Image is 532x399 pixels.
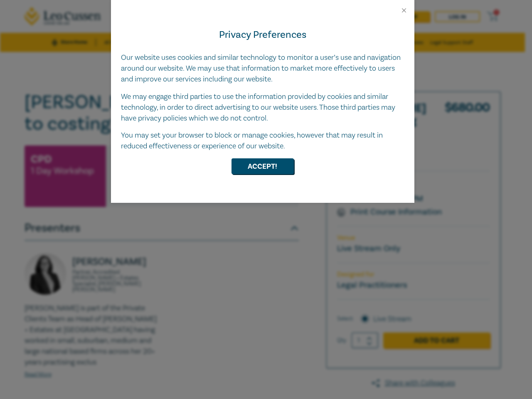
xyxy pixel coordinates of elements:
p: We may engage third parties to use the information provided by cookies and similar technology, in... [121,91,404,124]
button: Accept! [232,158,294,174]
p: Our website uses cookies and similar technology to monitor a user’s use and navigation around our... [121,52,404,85]
button: Close [400,7,408,14]
p: You may set your browser to block or manage cookies, however that may result in reduced effective... [121,130,404,152]
h4: Privacy Preferences [121,27,404,42]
